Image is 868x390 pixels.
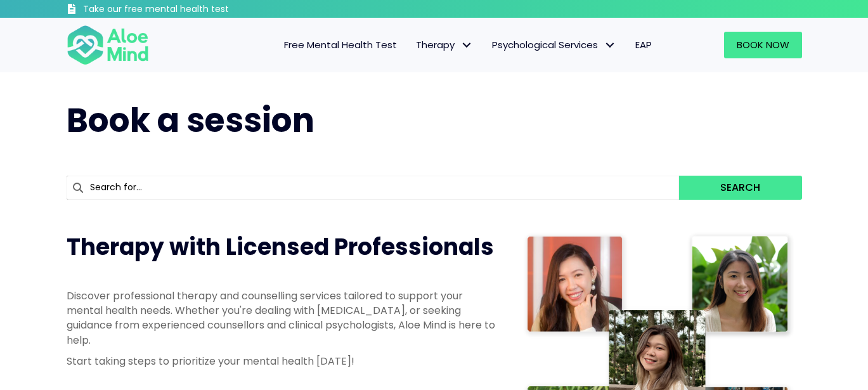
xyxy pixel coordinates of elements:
span: Book Now [737,38,789,51]
a: Free Mental Health Test [275,32,406,58]
a: EAP [626,32,661,58]
span: Book a session [67,97,314,143]
input: Search for... [67,176,680,200]
a: TherapyTherapy: submenu [406,32,483,58]
span: Free Mental Health Test [284,38,397,51]
a: Psychological ServicesPsychological Services: submenu [483,32,626,58]
nav: Menu [165,32,661,58]
img: Aloe mind Logo [67,24,149,66]
span: Therapy [416,38,473,51]
span: Psychological Services [492,38,616,51]
span: EAP [635,38,652,51]
h3: Take our free mental health test [83,3,297,16]
a: Book Now [724,32,802,58]
p: Discover professional therapy and counselling services tailored to support your mental health nee... [67,289,498,348]
span: Therapy with Licensed Professionals [67,231,494,263]
span: Psychological Services: submenu [601,36,619,55]
button: Search [679,176,801,200]
p: Start taking steps to prioritize your mental health [DATE]! [67,354,498,368]
a: Take our free mental health test [67,3,297,18]
span: Therapy: submenu [458,36,476,55]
